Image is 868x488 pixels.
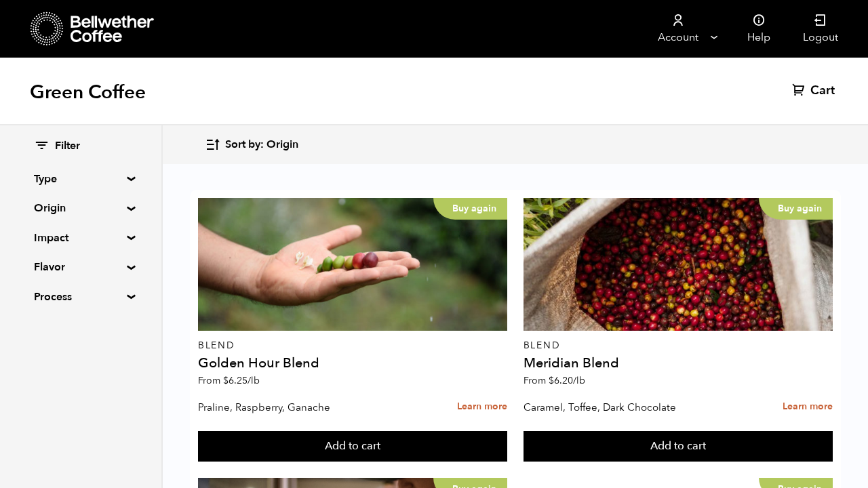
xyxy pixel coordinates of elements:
span: $ [223,374,229,387]
span: From [198,374,260,387]
button: Sort by: Origin [205,129,298,161]
summary: Process [34,289,127,305]
summary: Flavor [34,259,127,275]
h4: Golden Hour Blend [198,357,507,370]
summary: Impact [34,230,127,246]
h4: Meridian Blend [524,357,833,370]
h1: Green Coffee [30,80,146,104]
bdi: 6.20 [549,374,585,387]
button: Add to cart [524,431,833,462]
span: /lb [248,374,260,387]
p: Caramel, Toffee, Dark Chocolate [524,397,734,418]
p: Buy again [759,198,833,220]
span: $ [549,374,554,387]
summary: Origin [34,200,127,216]
button: Add to cart [198,431,507,462]
p: Blend [198,341,507,350]
a: Learn more [783,392,833,422]
span: Sort by: Origin [225,138,298,152]
span: From [524,374,585,387]
span: Filter [55,139,80,154]
span: /lb [573,374,585,387]
a: Cart [792,83,838,99]
summary: Type [34,171,127,187]
p: Blend [524,341,833,350]
a: Learn more [457,392,507,422]
bdi: 6.25 [223,374,260,387]
a: Buy again [524,198,833,331]
span: Cart [810,83,835,99]
p: Buy again [433,198,507,220]
p: Praline, Raspberry, Ganache [198,397,408,418]
a: Buy again [198,198,507,331]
